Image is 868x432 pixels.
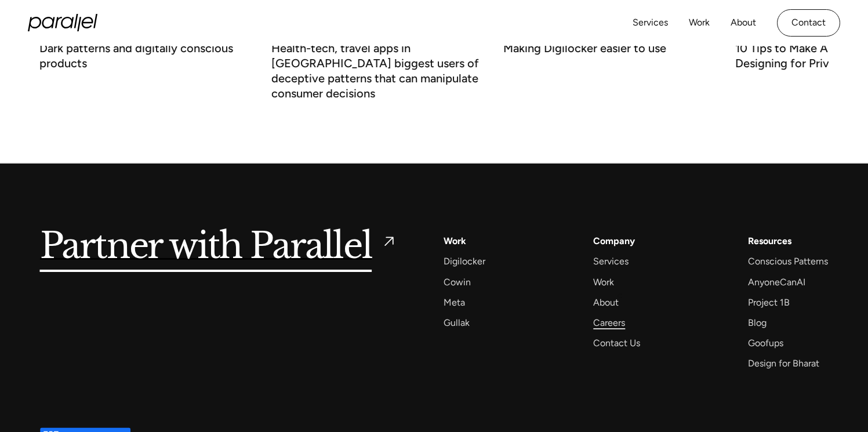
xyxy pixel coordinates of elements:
a: Digilocker [444,253,485,269]
a: Blog [748,315,767,331]
h3: Health-tech, travel apps in [GEOGRAPHIC_DATA] biggest users of deceptive patterns that can manipu... [271,44,480,101]
a: Company [593,233,635,249]
a: About [593,295,619,310]
h5: Partner with Parallel [40,233,372,260]
a: Goofups [748,335,783,351]
a: Careers [593,315,625,331]
div: Resources [748,233,791,249]
a: Work [444,233,466,249]
a: Cowin [444,274,471,290]
a: Contact Us [593,335,640,351]
a: Project 1B [748,295,790,310]
a: Gullak [444,315,470,331]
h3: Dark patterns and digitally conscious products [39,44,248,71]
h3: Making Digilocker easier to use [503,44,666,56]
a: About [731,14,756,31]
a: Services [593,253,629,269]
a: Partner with Parallel [40,233,398,260]
a: home [28,14,97,31]
a: Work [593,274,614,290]
a: AnyoneCanAI [748,274,805,290]
a: Conscious Patterns [748,253,828,269]
a: Design for Bharat [748,355,819,371]
a: Services [633,14,668,31]
a: Contact [777,9,840,37]
a: Work [689,14,710,31]
a: Meta [444,295,465,310]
